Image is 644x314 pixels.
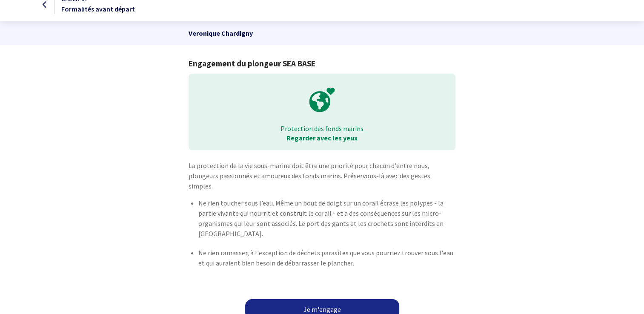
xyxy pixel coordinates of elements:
p: Ne rien toucher sous l’eau. Même un bout de doigt sur un corail écrase les polypes - la partie vi... [198,198,455,239]
p: Protection des fonds marins [195,124,449,133]
p: Veronique chardigny [189,21,455,45]
p: La protection de la vie sous-marine doit être une priorité pour chacun d'entre nous, plongeurs pa... [189,160,455,191]
strong: Regarder avec les yeux [286,134,358,142]
h1: Engagement du plongeur SEA BASE [189,59,455,69]
p: Ne rien ramasser, à l'exception de déchets parasites que vous pourriez trouver sous l'eau et qui ... [198,248,455,268]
